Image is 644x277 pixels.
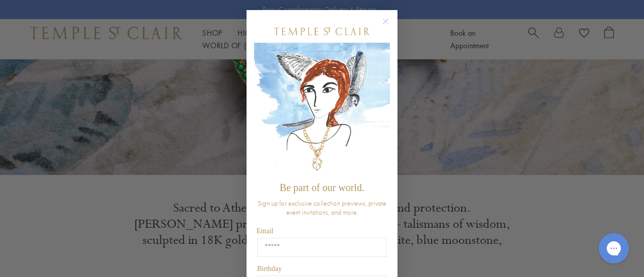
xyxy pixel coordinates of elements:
[258,199,386,217] span: Sign up for exclusive collection previews, private event invitations, and more.
[280,182,364,193] span: Be part of our world.
[274,28,370,35] img: Temple St. Clair
[384,20,397,33] button: Close dialog
[257,227,273,235] span: Email
[257,265,282,272] span: Birthday
[254,43,390,177] img: c4a9eb12-d91a-4d4a-8ee0-386386f4f338.jpeg
[594,230,634,267] iframe: Gorgias live chat messenger
[257,238,387,257] input: Email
